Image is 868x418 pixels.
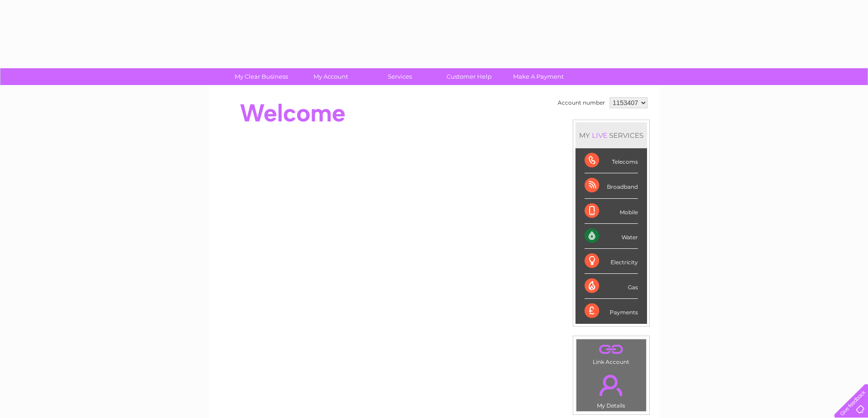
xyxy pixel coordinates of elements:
td: Account number [555,95,607,111]
div: Water [585,224,638,249]
div: MY SERVICES [575,122,647,148]
a: Make A Payment [501,68,576,85]
div: Mobile [585,199,638,224]
a: My Account [293,68,368,85]
a: Services [362,68,437,85]
div: Payments [585,299,638,323]
div: Broadband [585,173,638,198]
div: Telecoms [585,148,638,173]
td: My Details [576,367,647,412]
div: Gas [585,274,638,299]
a: Customer Help [431,68,507,85]
div: Electricity [585,249,638,274]
div: LIVE [590,131,609,140]
a: My Clear Business [224,68,299,85]
td: Link Account [576,339,647,368]
a: . [579,342,644,358]
a: . [579,369,644,401]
